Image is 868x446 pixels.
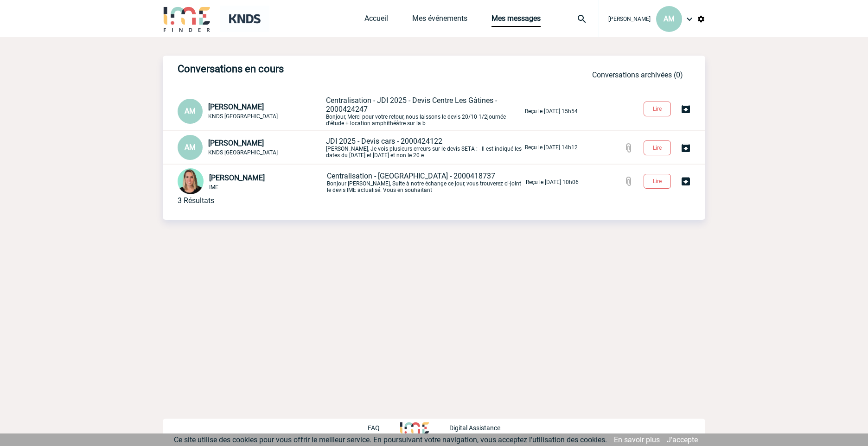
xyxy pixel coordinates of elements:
a: [PERSON_NAME] IME Centralisation - [GEOGRAPHIC_DATA] - 2000418737Bonjour [PERSON_NAME], Suite à n... [178,177,579,186]
span: [PERSON_NAME] [608,16,651,22]
span: KNDS [GEOGRAPHIC_DATA] [208,113,278,120]
img: http://www.idealmeetingsevents.fr/ [400,422,429,433]
p: FAQ [368,424,380,432]
p: Bonjour, Merci pour votre retour, nous laissons le devis 20/10 1/2journée d'étude + location amph... [326,96,523,127]
a: AM [PERSON_NAME] KNDS [GEOGRAPHIC_DATA] JDI 2025 - Devis cars - 2000424122[PERSON_NAME], Je vois ... [178,142,578,151]
h3: Conversations en cours [178,63,456,75]
button: Lire [644,102,671,116]
div: 3 Résultats [178,196,214,205]
img: Archiver la conversation [680,103,691,115]
span: AM [664,14,675,23]
span: Centralisation - [GEOGRAPHIC_DATA] - 2000418737 [327,172,495,180]
a: J'accepte [667,435,698,444]
img: Archiver la conversation [680,142,691,153]
a: Accueil [364,14,388,27]
div: Conversation privée : Client - Agence [178,168,325,196]
a: AM [PERSON_NAME] KNDS [GEOGRAPHIC_DATA] Centralisation - JDI 2025 - Devis Centre Les Gâtines - 20... [178,106,578,115]
p: Reçu le [DATE] 14h12 [525,144,578,151]
span: Centralisation - JDI 2025 - Devis Centre Les Gâtines - 2000424247 [326,96,497,114]
img: 112968-1.png [178,168,204,194]
span: Ce site utilise des cookies pour vous offrir le meilleur service. En poursuivant votre navigation... [174,435,607,444]
span: [PERSON_NAME] [209,173,265,182]
a: Mes messages [491,14,541,27]
p: Digital Assistance [449,424,500,432]
p: Reçu le [DATE] 15h54 [525,108,578,115]
span: [PERSON_NAME] [208,139,264,147]
a: En savoir plus [614,435,660,444]
div: Conversation privée : Client - Agence [178,135,324,160]
span: [PERSON_NAME] [208,102,264,111]
a: Mes événements [412,14,467,27]
span: AM [185,143,196,152]
p: Bonjour [PERSON_NAME], Suite à notre échange ce jour, vous trouverez ci-joint le devis IME actual... [327,172,524,193]
img: Archiver la conversation [680,176,691,187]
div: Conversation privée : Client - Agence [178,99,324,124]
a: Lire [636,143,680,152]
a: Lire [636,176,680,185]
button: Lire [644,174,671,189]
span: IME [209,184,218,191]
p: Reçu le [DATE] 10h06 [526,179,579,185]
span: JDI 2025 - Devis cars - 2000424122 [326,137,442,146]
p: [PERSON_NAME], Je vois plusieurs erreurs sur le devis SETA : - Il est indiqué les dates du [DATE]... [326,137,523,159]
a: Lire [636,104,680,113]
button: Lire [644,140,671,155]
img: IME-Finder [163,6,211,32]
span: KNDS [GEOGRAPHIC_DATA] [208,149,278,156]
a: FAQ [368,423,400,432]
span: AM [185,107,196,115]
a: Conversations archivées (0) [592,70,683,79]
